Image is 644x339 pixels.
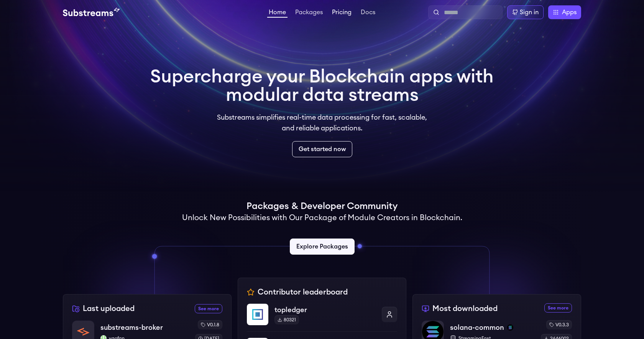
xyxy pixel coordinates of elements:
[507,324,513,331] img: solana
[150,67,494,104] h1: Supercharge your Blockchain apps with modular data streams
[247,304,268,325] img: topledger
[198,320,222,329] div: v0.1.8
[274,315,299,324] div: 80321
[274,304,376,315] p: topledger
[544,303,572,313] a: See more most downloaded packages
[330,9,353,17] a: Pricing
[507,5,544,19] a: Sign in
[246,200,398,212] h1: Packages & Developer Community
[359,9,377,17] a: Docs
[247,304,397,331] a: topledgertopledger80321
[212,112,432,133] p: Substreams simplifies real-time data processing for fast, scalable, and reliable applications.
[100,322,163,333] p: substreams-broker
[195,304,222,313] a: See more recently uploaded packages
[267,9,287,18] a: Home
[292,141,352,157] a: Get started now
[294,9,324,17] a: Packages
[520,8,539,17] div: Sign in
[290,239,355,255] a: Explore Packages
[450,322,504,333] p: solana-common
[63,8,120,17] img: Substream's logo
[546,320,572,329] div: v0.3.3
[182,212,462,223] h2: Unlock New Possibilities with Our Package of Module Creators in Blockchain.
[562,8,577,17] span: Apps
